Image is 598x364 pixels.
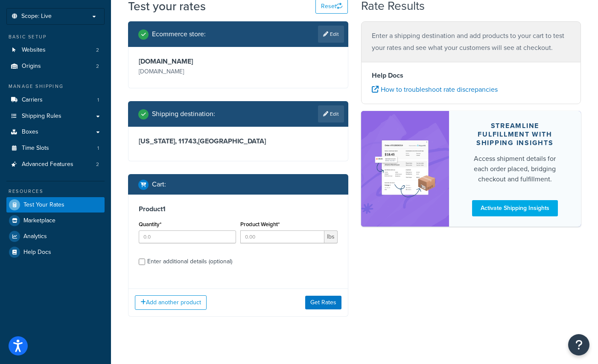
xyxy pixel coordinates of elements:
a: Origins2 [6,58,105,74]
div: Enter additional details (optional) [147,256,232,268]
button: Get Rates [305,296,341,309]
div: Basic Setup [6,33,105,41]
a: Boxes [6,124,105,140]
a: Time Slots1 [6,140,105,156]
a: Help Docs [6,245,105,260]
a: Analytics [6,229,105,244]
h2: Shipping destination : [152,110,215,118]
img: feature-image-si-e24932ea9b9fcd0ff835db86be1ff8d589347e8876e1638d903ea230a36726be.png [374,124,436,214]
span: Analytics [23,233,47,240]
span: Origins [22,63,41,70]
button: Add another product [135,295,207,310]
span: 2 [96,63,99,70]
span: lbs [324,230,338,243]
span: Marketplace [23,217,55,224]
a: Test Your Rates [6,197,105,213]
h3: [US_STATE], 11743 , [GEOGRAPHIC_DATA] [139,137,338,146]
p: Enter a shipping destination and add products to your cart to test your rates and see what your c... [372,30,571,54]
span: Boxes [22,128,38,136]
span: Scope: Live [21,13,52,20]
div: Access shipment details for each order placed, bridging checkout and fulfillment. [470,154,560,184]
span: Shipping Rules [22,113,61,120]
h3: Product 1 [139,205,338,213]
a: Marketplace [6,213,105,228]
div: Manage Shipping [6,83,105,90]
a: How to troubleshoot rate discrepancies [372,84,498,94]
h2: Ecommerce store : [152,30,206,38]
span: Websites [22,47,46,54]
h4: Help Docs [372,70,571,81]
a: Websites2 [6,42,105,58]
a: Carriers1 [6,92,105,108]
a: Shipping Rules [6,108,105,124]
span: Time Slots [22,145,49,152]
a: Activate Shipping Insights [472,200,558,216]
li: Time Slots [6,140,105,156]
span: 1 [97,96,99,104]
span: Advanced Features [22,161,73,168]
input: Enter additional details (optional) [139,259,145,265]
span: 2 [96,161,99,168]
input: 0.00 [240,230,324,243]
button: Open Resource Center [568,334,589,355]
input: 0.0 [139,230,236,243]
a: Edit [318,26,344,43]
label: Product Weight* [240,221,280,227]
li: Websites [6,42,105,58]
span: Carriers [22,96,43,104]
p: [DOMAIN_NAME] [139,66,236,78]
span: 2 [96,47,99,54]
div: Resources [6,188,105,195]
div: Streamline Fulfillment with Shipping Insights [470,122,560,147]
h3: [DOMAIN_NAME] [139,57,236,66]
h2: Cart : [152,181,166,188]
span: 1 [97,145,99,152]
span: Help Docs [23,249,51,256]
label: Quantity* [139,221,161,227]
li: Advanced Features [6,157,105,172]
li: Origins [6,58,105,74]
a: Advanced Features2 [6,157,105,172]
span: Test Your Rates [23,201,64,209]
li: Carriers [6,92,105,108]
a: Edit [318,105,344,122]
